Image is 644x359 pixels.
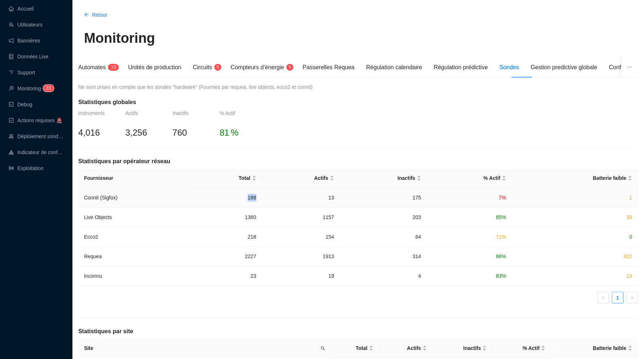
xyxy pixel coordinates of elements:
td: 218 [190,227,262,247]
a: codeDebug [9,102,32,107]
span: Retour [92,11,107,19]
button: left [598,292,609,304]
span: Compteurs d'énergie [231,64,284,70]
sup: 23 [43,85,54,92]
td: 23 [190,267,262,286]
div: Régulation prédictive [434,63,488,72]
th: Total [330,339,379,358]
span: 7 % [499,195,506,201]
div: Inactifs [172,110,214,125]
span: 1 [630,195,632,201]
div: Gestion predictive globale [531,63,598,72]
span: Site [84,344,318,352]
span: % Actif [433,174,501,182]
span: 3 [113,65,116,70]
td: 19 [262,267,340,286]
td: 13 [262,188,340,208]
span: Ne sont prises en compte que les sondes "hardware" (Fournies par requea, live objects, ecco2 et c... [78,84,313,90]
th: % Actif [427,169,512,188]
sup: 5 [214,64,221,71]
td: 1913 [262,247,340,267]
span: check-square [9,118,14,123]
a: notificationBannières [9,38,40,44]
td: 154 [262,227,340,247]
sup: 5 [287,64,293,71]
td: 4 [340,267,427,286]
span: Inactifs [439,344,481,352]
span: Actions requises 🚨 [17,117,62,123]
span: 86 % [496,253,506,259]
span: ellipsis [627,65,632,70]
th: Actifs [379,339,433,358]
th: Batterie faible [551,339,638,358]
div: Sondes [499,63,519,72]
div: Confort [609,63,628,72]
span: 822 [624,253,632,259]
span: 3,256 [125,128,147,137]
span: right [630,296,635,300]
li: 1 [612,292,624,304]
td: 2227 [190,247,262,267]
span: 85 % [496,214,506,220]
span: 5 [217,65,219,70]
th: Inactifs [433,339,493,358]
span: Batterie faible [557,344,627,352]
span: search [321,346,325,351]
a: 1 [612,292,623,303]
span: Total [335,344,368,352]
div: % Actif [219,110,261,125]
th: Inactifs [340,169,427,188]
span: search [319,343,327,354]
th: Total [190,169,262,188]
td: 188 [190,188,262,208]
span: 0 [630,234,632,240]
span: Inactifs [346,174,415,182]
td: 1360 [190,208,262,227]
a: databaseDonnées Live [9,54,49,59]
h5: Statistiques par site [78,327,638,336]
span: 5 [289,65,291,70]
span: 38 [627,214,632,220]
td: 175 [340,188,427,208]
span: left [601,296,606,300]
span: arrow-left [84,12,89,17]
th: % Actif [493,339,551,358]
button: Retour [78,9,113,21]
span: Total [196,174,250,182]
td: Requea [78,247,190,267]
th: Actifs [262,169,340,188]
span: Batterie faible [518,174,627,182]
span: 1 [111,65,113,70]
td: 1157 [262,208,340,227]
sup: 13 [108,64,118,71]
span: 3 [49,86,51,91]
a: monitorMonitoring23 [9,86,52,91]
td: Ecco2 [78,227,190,247]
span: 83 % [496,273,506,279]
span: % Actif [498,344,540,352]
a: teamUtilisateurs [9,22,42,28]
td: Inconnu [78,267,190,286]
td: 203 [340,208,427,227]
div: Régulation calendaire [366,63,422,72]
div: Instruments [78,110,120,125]
span: Unités de production [128,64,181,70]
td: Connit (Sigfox) [78,188,190,208]
span: Actifs [385,344,421,352]
span: Actifs [268,174,329,182]
span: Automates [78,64,106,70]
td: Live Objects [78,208,190,227]
a: homeAccueil [9,6,34,12]
div: Actifs [125,110,167,125]
th: Fournisseur [78,169,190,188]
a: heat-mapIndicateur de confort [9,149,64,155]
span: 4,016 [78,128,100,137]
li: Page précédente [598,292,609,304]
li: Page suivante [627,292,638,304]
span: 71 % [496,234,506,240]
span: Passerelles Requea [303,64,355,70]
span: % [231,126,238,139]
h5: Statistiques par opérateur réseau [78,157,638,166]
th: Batterie faible [512,169,638,188]
h1: Monitoring [84,30,155,47]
